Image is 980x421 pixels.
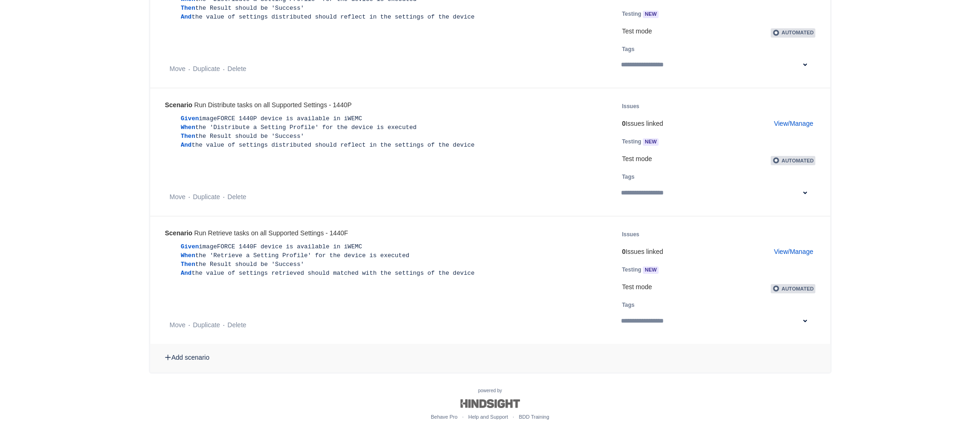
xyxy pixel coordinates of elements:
span: imageFORCE 1440F device is available in iWEMC [199,243,362,250]
div: Test mode [622,27,815,36]
h5: Testing [622,265,777,274]
h5: Tags [622,172,777,181]
span: Then [181,261,195,268]
div: Test mode [622,155,815,164]
a: Automated [771,155,815,162]
span: the value of settings retrieved should matched with the settings of the device [192,270,475,277]
a: Automated [771,27,815,35]
h5: Testing [622,137,777,146]
span: the 'Retrieve a Setting Profile' for the device is executed [195,252,409,259]
a: Automated [771,283,815,291]
div: Test mode [622,283,815,292]
a: BDD Training [519,414,549,420]
b: 0 [622,248,626,255]
span: the 'Distribute a Setting Profile' for the device is executed [195,124,417,131]
a: View/Manage [774,119,813,129]
span: the value of settings distributed should reflect in the settings of the device [192,13,475,20]
h5: Testing [622,9,777,19]
span: When [181,252,195,259]
span: And [181,270,192,277]
span: And [181,142,192,149]
div: powered by [141,388,839,421]
a: Help and Support [468,414,508,420]
a: Duplicate [193,193,220,201]
div: Run Distribute tasks on all Supported Settings - 1440P [165,102,352,108]
span: And [181,13,192,20]
h5: Tags [622,300,777,310]
span: When [181,124,195,131]
span: Automated [781,285,813,291]
a: Add scenario [150,344,830,372]
b: Scenario [165,229,193,237]
img: AgwABIgr006M16MAAAAASUVORK5CYII= [773,29,780,36]
span: Given [181,243,199,250]
b: Scenario [165,101,193,109]
span: Automated [781,157,813,163]
h5: Issues [622,102,777,111]
a: Duplicate [193,65,220,72]
span: Given [181,115,199,122]
span: the Result should be 'Success' [195,261,304,268]
span: Automated [781,30,813,35]
span: the Result should be 'Success' [195,133,304,140]
span: NEW [643,267,659,272]
h5: Issues [622,230,777,239]
b: 0 [622,120,626,127]
span: imageFORCE 1440P device is available in iWEMC [199,115,362,122]
img: AgwABIgr006M16MAAAAASUVORK5CYII= [773,157,780,164]
span: the Result should be 'Success' [195,5,304,12]
span: NEW [643,12,659,17]
div: Run Retrieve tasks on all Supported Settings - 1440F [165,230,348,236]
span: the value of settings distributed should reflect in the settings of the device [192,142,475,149]
a: Move [170,193,186,201]
h5: Tags [622,45,777,54]
span: Then [181,5,195,12]
a: Move [170,65,186,72]
span: add icon [164,354,172,361]
a: Duplicate [193,321,220,329]
span: NEW [643,139,659,144]
p: Issues linked [622,247,815,257]
img: AgwABIgr006M16MAAAAASUVORK5CYII= [773,285,780,292]
a: Behave Pro [431,414,457,420]
a: Delete [227,65,246,72]
p: Issues linked [622,119,815,129]
span: Then [181,133,195,140]
a: Delete [227,193,246,201]
a: Delete [227,321,246,329]
a: Move [170,321,186,329]
a: View/Manage [774,247,813,257]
